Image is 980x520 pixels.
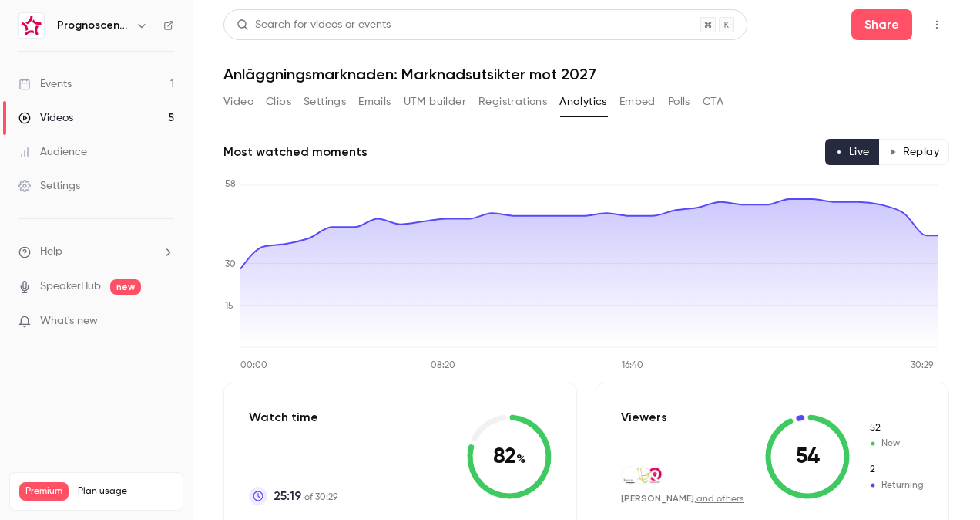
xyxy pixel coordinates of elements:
li: help-dropdown-opener [18,244,174,260]
span: [PERSON_NAME] [621,493,694,504]
div: Videos [18,110,73,126]
h1: Anläggningsmarknaden: Marknadsutsikter mot 2027 [223,65,949,83]
span: What's new [40,313,98,329]
img: forsen.com [622,467,639,484]
span: Returning [868,463,924,477]
div: Settings [18,178,80,194]
img: prognoscentret.se [646,467,663,484]
button: Clips [266,89,291,114]
iframe: Noticeable Trigger [156,315,174,329]
span: New [868,421,924,435]
button: Share [851,9,912,40]
button: Top Bar Actions [925,12,949,37]
div: Audience [18,144,87,160]
tspan: 30:29 [911,361,934,370]
tspan: 08:20 [431,361,455,370]
a: and others [696,495,744,504]
tspan: 30 [225,260,236,269]
span: New [868,437,924,451]
span: 25:19 [274,487,301,505]
button: Embed [619,89,656,114]
button: Replay [879,139,949,165]
tspan: 15 [225,302,233,311]
div: , [621,492,744,505]
span: Plan usage [78,485,173,498]
p: Viewers [621,408,667,427]
p: Watch time [249,408,337,427]
button: Emails [358,89,391,114]
a: SpeakerHub [40,279,101,295]
span: new [110,279,141,295]
button: CTA [703,89,723,114]
button: UTM builder [404,89,466,114]
p: of 30:29 [274,487,337,505]
h2: Most watched moments [223,143,367,161]
h6: Prognoscentret | Powered by Hubexo [57,18,129,33]
span: Returning [868,478,924,492]
button: Registrations [478,89,547,114]
button: Live [825,139,880,165]
img: pqp.se [634,467,651,484]
tspan: 00:00 [240,361,267,370]
div: Events [18,76,72,92]
span: Premium [19,482,69,501]
tspan: 16:40 [622,361,643,370]
button: Analytics [559,89,607,114]
span: Help [40,244,62,260]
button: Video [223,89,253,114]
tspan: 58 [225,180,236,189]
button: Polls [668,89,690,114]
button: Settings [304,89,346,114]
img: Prognoscentret | Powered by Hubexo [19,13,44,38]
div: Search for videos or events [237,17,391,33]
